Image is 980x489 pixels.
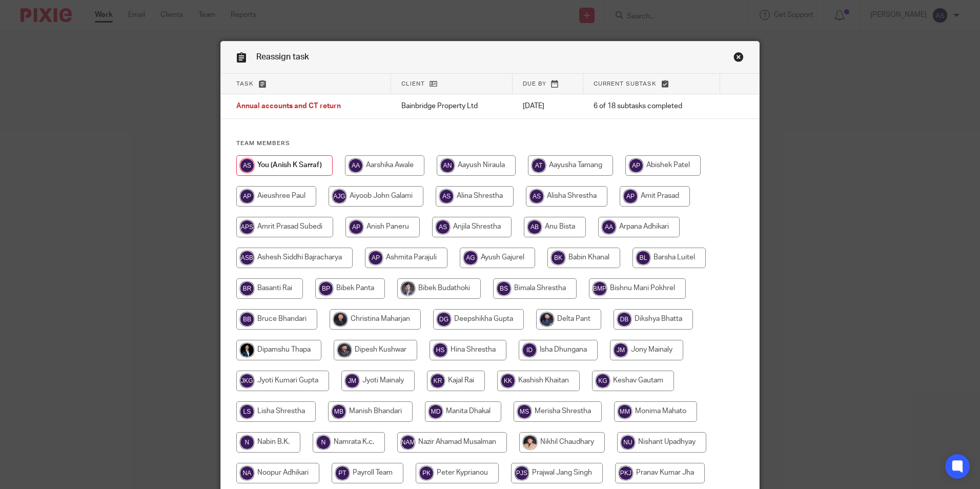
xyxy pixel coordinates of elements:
[523,81,546,87] span: Due by
[401,81,425,87] span: Client
[583,94,720,119] td: 6 of 18 subtasks completed
[733,52,744,66] a: Close this dialog window
[236,81,254,87] span: Task
[401,101,502,111] p: Bainbridge Property Ltd
[236,103,341,110] span: Annual accounts and CT return
[594,81,657,87] span: Current subtask
[236,139,744,148] h4: Team members
[256,53,309,61] span: Reassign task
[523,101,573,111] p: [DATE]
